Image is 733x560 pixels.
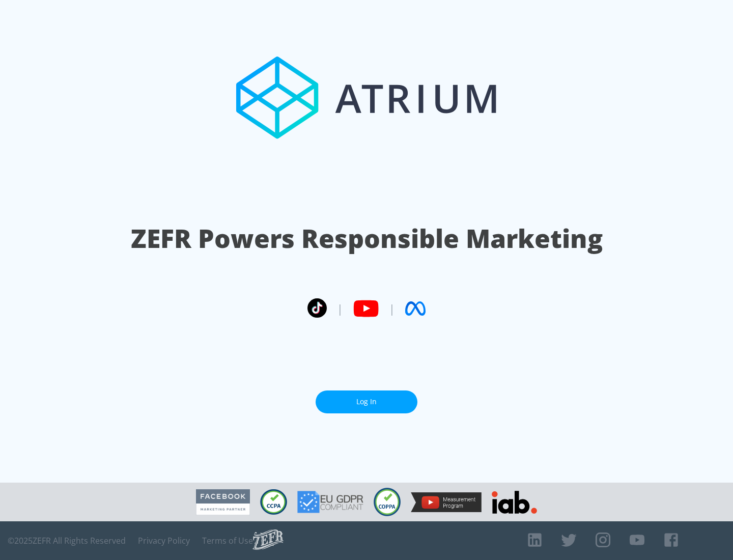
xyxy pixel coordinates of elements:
a: Terms of Use [202,536,253,546]
img: IAB [492,491,537,514]
img: Facebook Marketing Partner [196,489,250,515]
span: | [337,301,343,316]
img: COPPA Compliant [374,488,401,516]
img: CCPA Compliant [260,489,287,515]
span: © 2025 ZEFR All Rights Reserved [8,536,126,546]
img: GDPR Compliant [297,491,363,513]
a: Privacy Policy [138,536,190,546]
a: Log In [316,390,417,413]
h1: ZEFR Powers Responsible Marketing [131,221,603,256]
img: YouTube Measurement Program [411,492,482,512]
span: | [389,301,395,316]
